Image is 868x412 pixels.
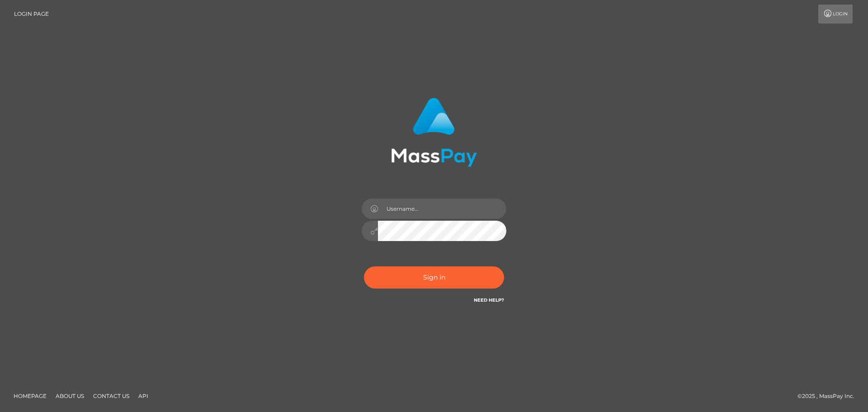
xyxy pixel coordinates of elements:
a: Login [818,5,853,24]
a: API [135,389,152,403]
input: Username... [378,199,506,219]
a: Homepage [10,389,50,403]
div: © 2025 , MassPay Inc. [797,391,861,401]
button: Sign in [364,266,504,289]
a: About Us [52,389,88,403]
a: Need Help? [474,297,504,303]
a: Contact Us [90,389,133,403]
a: Login Page [14,5,49,24]
img: MassPay Login [391,98,477,167]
